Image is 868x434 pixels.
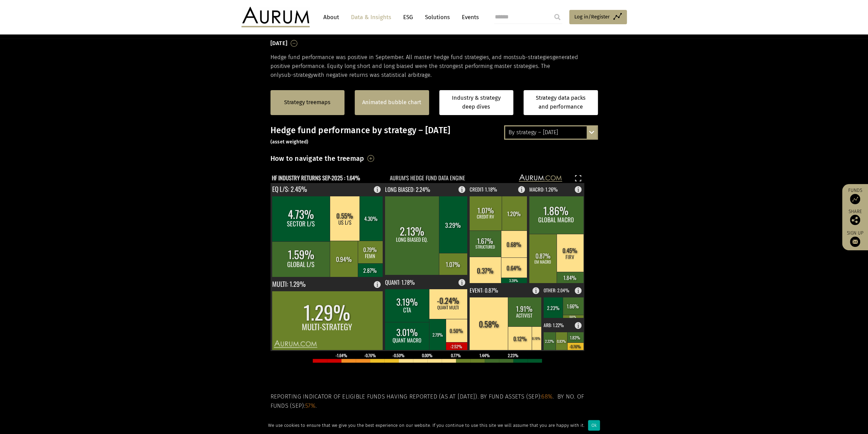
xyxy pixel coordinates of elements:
h3: How to navigate the treemap [270,153,364,164]
a: Log in/Register [569,10,627,24]
a: Sign up [845,230,865,247]
h3: Hedge fund performance by strategy – [DATE] [270,125,598,146]
a: ESG [400,11,416,24]
p: Hedge fund performance was positive in September. All master hedge fund strategies, and most gene... [270,53,598,80]
div: By strategy – [DATE] [505,126,597,139]
h5: Reporting indicator of eligible funds having reported (as at [DATE]). By fund assets (Sep): . By ... [270,392,598,410]
div: Ok [588,420,600,431]
img: Aurum [241,7,310,27]
a: Data & Insights [348,11,395,24]
input: Submit [550,10,564,24]
img: Share this post [850,215,860,225]
a: Events [458,11,479,24]
span: sub-strategies [516,54,553,60]
h3: [DATE] [270,38,288,48]
div: Share [845,209,865,225]
a: Animated bubble chart [362,98,421,107]
span: Log in/Register [574,13,610,21]
a: Strategy treemaps [284,98,330,107]
a: Solutions [422,11,453,24]
span: 68% [541,393,553,400]
a: Funds [845,187,865,204]
span: sub-strategy [281,72,313,78]
a: Industry & strategy deep dives [439,90,514,115]
small: (asset weighted) [270,139,309,145]
span: 57% [305,402,316,409]
a: Strategy data packs and performance [524,90,598,115]
a: About [320,11,342,24]
img: Access Funds [850,194,860,204]
img: Sign up to our newsletter [850,237,860,247]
